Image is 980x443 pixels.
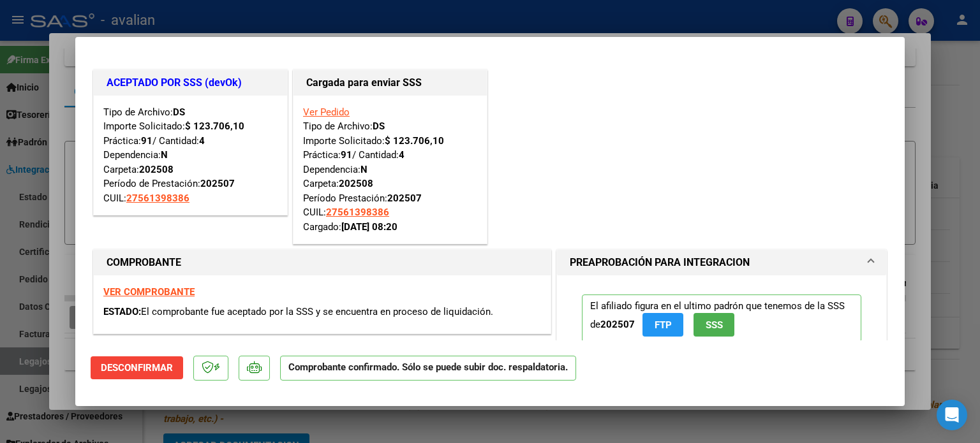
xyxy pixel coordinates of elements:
mat-expansion-panel-header: PREAPROBACIÓN PARA INTEGRACION [557,250,886,275]
p: El afiliado figura en el ultimo padrón que tenemos de la SSS de [582,294,861,342]
div: Tipo de Archivo: Importe Solicitado: Práctica: / Cantidad: Dependencia: Carpeta: Período de Prest... [103,105,278,206]
strong: DS [373,120,385,132]
strong: 202507 [387,192,422,204]
strong: [DATE] 08:20 [341,221,397,233]
span: ESTADO: [103,306,141,317]
strong: 202508 [339,178,373,189]
strong: DS [173,106,185,118]
span: FTP [655,319,672,331]
h1: PREAPROBACIÓN PARA INTEGRACION [570,255,750,270]
strong: 202507 [600,319,635,330]
strong: 91 [341,149,352,161]
span: SSS [706,319,723,331]
span: 27561398386 [326,207,389,218]
div: Open Intercom Messenger [937,400,967,430]
strong: N [360,164,367,175]
a: VER COMPROBANTE [103,286,195,298]
strong: 202507 [200,178,235,189]
a: Ver Pedido [303,106,350,118]
div: Tipo de Archivo: Importe Solicitado: Práctica: / Cantidad: Dependencia: Carpeta: Período Prestaci... [303,105,477,235]
strong: N [161,149,168,161]
span: El comprobante fue aceptado por la SSS y se encuentra en proceso de liquidación. [141,306,493,317]
h1: Cargada para enviar SSS [306,75,474,91]
span: Desconfirmar [101,362,173,374]
strong: 4 [399,149,405,161]
strong: $ 123.706,10 [385,135,444,147]
strong: COMPROBANTE [107,256,181,268]
button: Desconfirmar [91,356,183,379]
strong: $ 123.706,10 [185,120,244,132]
h1: ACEPTADO POR SSS (devOk) [107,75,274,91]
strong: 91 [141,135,152,147]
strong: 202508 [139,164,174,175]
strong: 4 [199,135,205,147]
button: SSS [694,313,734,337]
button: FTP [642,313,683,337]
span: 27561398386 [126,192,189,204]
p: Comprobante confirmado. Sólo se puede subir doc. respaldatoria. [280,356,576,381]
